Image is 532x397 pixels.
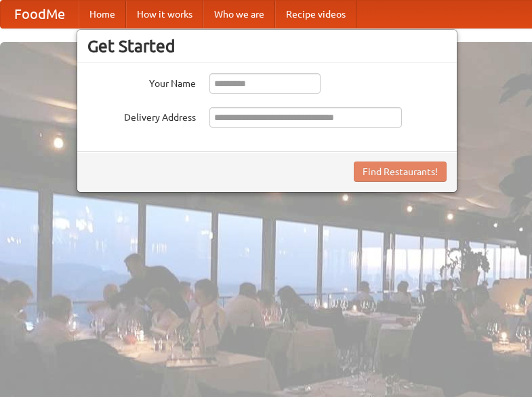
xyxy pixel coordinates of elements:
[275,1,356,28] a: Recipe videos
[203,1,275,28] a: Who we are
[87,36,447,56] h3: Get Started
[87,73,196,90] label: Your Name
[87,107,196,124] label: Delivery Address
[354,162,447,182] button: Find Restaurants!
[126,1,203,28] a: How it works
[1,1,79,28] a: FoodMe
[79,1,126,28] a: Home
